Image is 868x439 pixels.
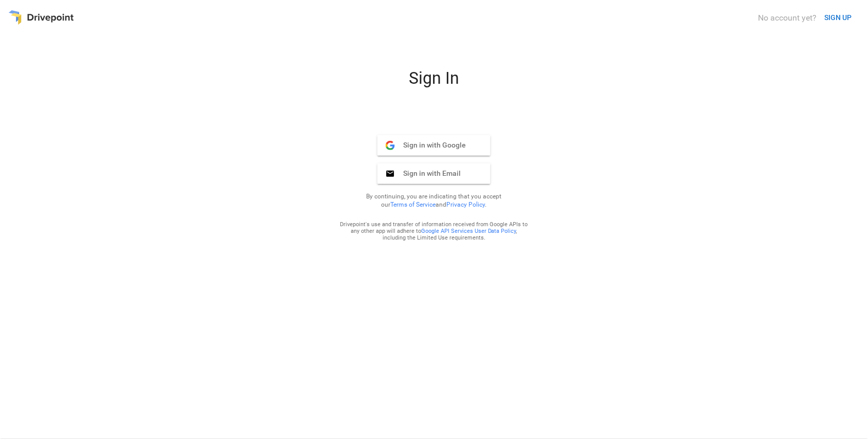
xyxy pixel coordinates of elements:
[758,13,817,23] div: No account yet?
[377,135,491,156] button: Sign in with Google
[395,140,466,150] span: Sign in with Google
[421,228,516,234] a: Google API Services User Data Policy
[354,192,514,209] p: By continuing, you are indicating that you accept our and .
[391,201,436,208] a: Terms of Service
[821,8,856,27] button: SIGN UP
[339,221,529,241] div: Drivepoint's use and transfer of information received from Google APIs to any other app will adhe...
[311,68,557,96] div: Sign In
[395,169,461,178] span: Sign in with Email
[377,163,491,184] button: Sign in with Email
[447,201,485,208] a: Privacy Policy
